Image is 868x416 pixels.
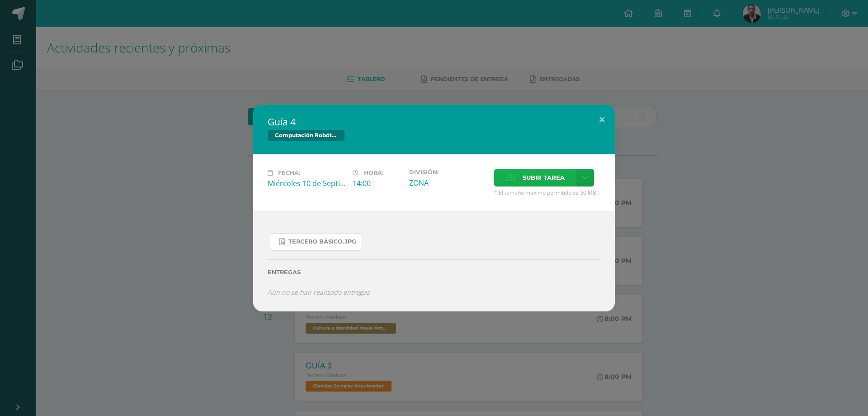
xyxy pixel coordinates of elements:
[268,178,345,188] div: Miércoles 10 de Septiembre
[409,178,487,188] div: ZONA
[268,130,344,141] span: Computación Robótica
[278,169,300,176] span: Fecha:
[268,115,600,128] h2: Guía 4
[270,233,361,251] a: Tercero Básico.jpg
[268,269,600,276] label: Entregas
[409,169,487,176] label: División:
[589,105,615,135] button: Close (Esc)
[364,169,383,176] span: Hora:
[494,189,600,196] span: * El tamaño máximo permitido es 50 MB
[353,178,402,188] div: 14:00
[268,288,370,296] i: Aún no se han realizado entregas
[523,169,565,186] span: Subir tarea
[288,238,356,245] span: Tercero Básico.jpg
